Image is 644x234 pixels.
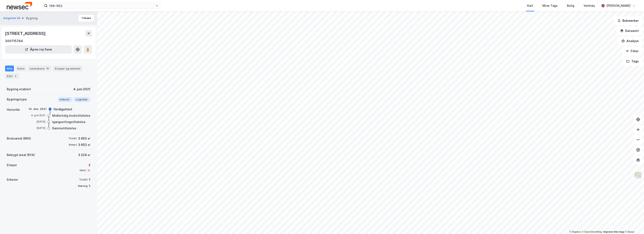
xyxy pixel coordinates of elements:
div: 3 224 ㎡ [78,152,90,157]
div: Midlertidig brukstillatelse [52,113,90,118]
button: Kaigaten 34 [3,16,21,20]
div: Ferdigattest [54,107,72,112]
div: Enheter [7,177,18,182]
div: Bygningstype [7,97,27,102]
div: [DATE] [29,126,45,130]
div: 1 [89,177,90,182]
button: Analyse [618,37,642,45]
div: Leietakere [28,66,51,71]
div: 3 652 ㎡ [78,136,90,141]
button: Åpne i ny fane [5,45,72,54]
div: 300715784 [5,38,23,44]
button: Tilbake [79,15,94,22]
div: Mine Tags [542,3,558,8]
div: 2 [80,163,90,168]
div: Bygning [26,16,38,21]
div: 10. des. 2021 [29,107,47,111]
button: Datasett [617,27,642,35]
div: Bebygd areal (BYA) [7,152,35,157]
div: Etasjer [7,163,17,168]
div: Kontrollprogram for chat [623,214,644,234]
div: Verktøy [584,3,595,8]
div: Bolig [567,3,574,8]
div: 4. juni 2021 [29,114,45,117]
div: Etasjer og enheter [55,67,81,70]
div: Info [5,66,14,71]
img: Z [634,171,642,179]
div: 3 652 ㎡ [78,142,90,147]
button: Tags [623,57,642,66]
div: Annet: [69,143,77,146]
div: 2 [13,74,18,78]
img: newsec-logo.f6e21ccffca1b3a03d2d.png [7,2,32,9]
input: Søk på adresse, matrikkel, gårdeiere, leietakere eller personer [48,3,155,9]
a: Improve this map [603,230,624,233]
div: Totalt: [79,178,88,181]
button: Bokmerker [614,16,642,25]
div: Totalt: [68,137,77,140]
div: Heis: [80,169,86,172]
div: Historikk [7,107,20,112]
div: Bygning etablert [7,87,31,92]
iframe: Chat Widget [623,214,644,234]
div: Næring: [78,184,88,188]
div: [STREET_ADDRESS] [5,30,46,37]
div: 18 [45,66,50,71]
div: [PERSON_NAME] [606,3,630,8]
div: Igangsettingstillatelse [52,119,86,125]
a: Mapbox [569,230,581,233]
div: 1 [89,183,90,189]
div: [DATE] [29,120,45,124]
div: Eiere [16,66,26,71]
div: Kart [527,3,533,8]
div: Bruksareal (BRA) [7,136,31,141]
div: Rammetillatelse [52,126,76,131]
button: Filter [622,47,642,55]
a: OpenStreetMap [582,230,602,233]
div: ESG [5,73,19,79]
div: 4. juni 2021 [73,87,90,92]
